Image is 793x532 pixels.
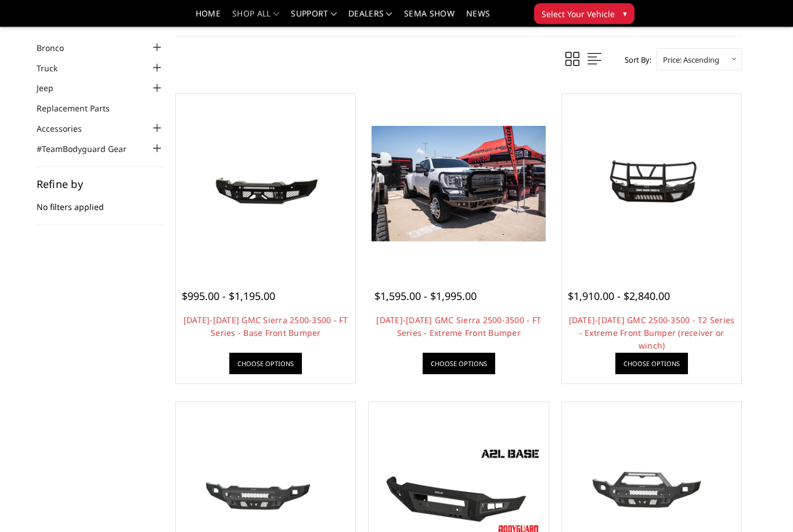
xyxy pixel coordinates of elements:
img: 2020-2023 GMC 2500-3500 - T2 Series - Extreme Front Bumper (receiver or winch) [565,143,738,226]
span: ▾ [623,8,627,20]
a: Choose Options [229,353,302,375]
a: 2020-2023 GMC Sierra 2500-3500 - FT Series - Extreme Front Bumper 2020-2023 GMC Sierra 2500-3500 ... [372,97,545,271]
a: Truck [37,63,72,75]
a: Choose Options [423,353,495,375]
a: Bronco [37,42,78,55]
a: Replacement Parts [37,103,124,115]
a: Jeep [37,82,68,95]
a: Support [291,10,337,27]
a: SEMA Show [404,10,455,27]
a: 2020-2023 GMC Sierra 2500-3500 - FT Series - Base Front Bumper 2020-2023 GMC Sierra 2500-3500 - F... [179,97,352,271]
a: News [466,10,490,27]
button: Select Your Vehicle [534,3,635,24]
span: Select Your Vehicle [542,8,615,20]
img: 2020-2023 GMC 2500-3500 - Freedom Series - Base Front Bumper (non-winch) [179,453,352,531]
a: shop all [232,10,279,27]
h5: Refine by [37,179,164,190]
a: [DATE]-[DATE] GMC Sierra 2500-3500 - FT Series - Extreme Front Bumper [376,315,541,339]
span: $1,910.00 - $2,840.00 [568,289,670,303]
img: 2020-2023 GMC Sierra 2500-3500 - FT Series - Extreme Front Bumper [372,126,545,242]
a: Accessories [37,123,96,135]
a: Choose Options [615,353,688,375]
span: $995.00 - $1,195.00 [182,289,275,303]
a: [DATE]-[DATE] GMC 2500-3500 - T2 Series - Extreme Front Bumper (receiver or winch) [569,315,735,352]
a: #TeamBodyguard Gear [37,143,141,155]
a: Dealers [348,10,392,27]
div: No filters applied [37,179,164,226]
span: $1,595.00 - $1,995.00 [374,289,477,303]
a: 2020-2023 GMC 2500-3500 - T2 Series - Extreme Front Bumper (receiver or winch) 2020-2023 GMC 2500... [565,97,738,271]
img: 2020-2023 GMC 2500-3500 - Freedom Series - Sport Front Bumper (non-winch) [565,453,738,531]
a: [DATE]-[DATE] GMC Sierra 2500-3500 - FT Series - Base Front Bumper [183,315,348,339]
label: Sort By: [618,52,651,69]
a: Home [196,10,221,27]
